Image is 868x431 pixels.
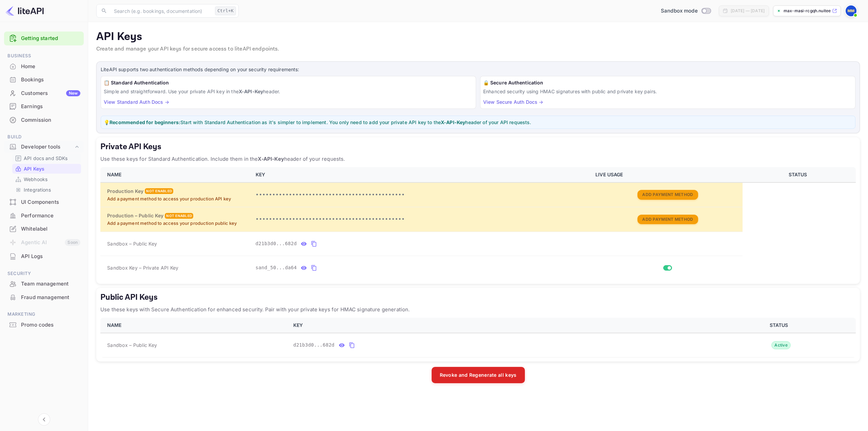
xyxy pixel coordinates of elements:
[21,76,80,84] div: Bookings
[256,240,297,247] span: d21b3d0...682d
[100,318,289,333] th: NAME
[96,45,860,53] p: Create and manage your API keys for secure access to liteAPI endpoints.
[107,212,163,219] h6: Production – Public Key
[107,341,157,349] span: Sandbox – Public Key
[100,292,856,303] h5: Public API Keys
[21,116,80,124] div: Commission
[101,66,855,73] p: LiteAPI supports two authentication methods depending on your security requirements:
[104,119,852,126] p: 💡 Start with Standard Authentication as it's simpler to implement. You only need to add your priv...
[4,32,84,45] div: Getting started
[215,6,236,15] div: Ctrl+K
[784,8,831,14] p: max-masi-rcgqh.nuitee....
[4,250,84,263] div: API Logs
[100,318,856,357] table: public api keys table
[289,318,705,333] th: KEY
[4,291,84,303] a: Fraud management
[21,294,80,301] div: Fraud management
[21,143,74,151] div: Developer tools
[591,167,743,182] th: LIVE USAGE
[4,209,84,222] a: Performance
[110,119,180,125] strong: Recommended for beginners:
[4,196,84,208] a: UI Components
[4,196,84,209] div: UI Components
[100,167,252,182] th: NAME
[4,100,84,113] div: Earnings
[731,8,765,14] div: [DATE] — [DATE]
[256,191,588,199] p: •••••••••••••••••••••••••••••••••••••••••••••
[4,114,84,127] div: Commission
[4,141,84,153] div: Developer tools
[4,52,84,60] span: Business
[743,167,856,182] th: STATUS
[637,216,698,222] a: Add Payment Method
[24,186,51,193] p: Integrations
[100,306,856,314] p: Use these keys with Secure Authentication for enhanced security. Pair with your private keys for ...
[38,413,50,426] button: Collapse navigation
[4,73,84,86] a: Bookings
[107,188,143,195] h6: Production Key
[107,220,248,227] p: Add a payment method to access your production public key
[104,79,473,86] h6: 📋 Standard Authentication
[21,212,80,220] div: Performance
[21,103,80,111] div: Earnings
[637,192,698,197] a: Add Payment Method
[21,280,80,288] div: Team management
[21,321,80,329] div: Promo codes
[258,156,284,162] strong: X-API-Key
[483,99,543,105] a: View Secure Auth Docs →
[100,155,856,163] p: Use these keys for Standard Authentication. Include them in the header of your requests.
[15,186,78,193] a: Integrations
[441,119,465,125] strong: X-API-Key
[4,277,84,291] div: Team management
[4,114,84,126] a: Commission
[4,270,84,277] span: Security
[256,215,588,223] p: •••••••••••••••••••••••••••••••••••••••••••••
[12,153,81,163] div: API docs and SDKs
[12,164,81,174] div: API Keys
[4,311,84,318] span: Marketing
[4,60,84,73] div: Home
[15,176,78,183] a: Webhooks
[4,209,84,222] div: Performance
[165,213,193,219] div: Not enabled
[239,89,263,94] strong: X-API-Key
[4,133,84,141] span: Build
[12,174,81,184] div: Webhooks
[145,188,173,194] div: Not enabled
[432,367,525,383] button: Revoke and Regenerate all keys
[4,87,84,100] div: CustomersNew
[4,318,84,332] div: Promo codes
[5,5,44,16] img: LiteAPI logo
[100,141,856,152] h5: Private API Keys
[4,87,84,99] a: CustomersNew
[293,341,335,349] span: d21b3d0...682d
[21,35,80,42] a: Getting started
[21,198,80,206] div: UI Components
[256,264,297,271] span: sand_50...da64
[771,341,791,349] div: Active
[104,99,169,105] a: View Standard Auth Docs →
[110,4,212,18] input: Search (e.g. bookings, documentation)
[4,60,84,73] a: Home
[21,225,80,233] div: Whitelabel
[21,90,80,97] div: Customers
[4,73,84,86] div: Bookings
[483,88,852,95] p: Enhanced security using HMAC signatures with public and private key pairs.
[705,318,856,333] th: STATUS
[4,222,84,236] div: Whitelabel
[483,79,852,86] h6: 🔒 Secure Authentication
[21,253,80,260] div: API Logs
[661,7,698,15] span: Sandbox mode
[24,176,47,183] p: Webhooks
[24,165,44,172] p: API Keys
[15,165,78,172] a: API Keys
[66,90,80,96] div: New
[104,88,473,95] p: Simple and straightforward. Use your private API key in the header.
[107,265,178,271] span: Sandbox Key – Private API Key
[12,185,81,195] div: Integrations
[107,196,248,202] p: Add a payment method to access your production API key
[846,5,856,16] img: Max Masi
[4,291,84,304] div: Fraud management
[637,215,698,224] button: Add Payment Method
[96,30,860,44] p: API Keys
